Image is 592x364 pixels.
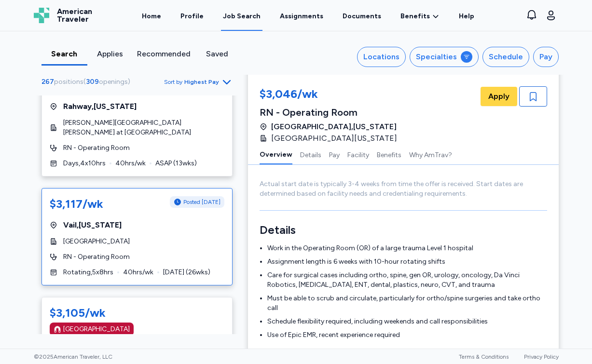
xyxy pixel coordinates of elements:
span: RN - Operating Room [63,143,130,153]
div: $3,046/wk [260,86,403,104]
li: Use of Epic EMR, recent experience required [267,330,547,340]
span: Rotating , 5 x 8 hrs [63,268,113,277]
span: 40 hrs/wk [115,159,146,168]
span: [DATE] ( 26 wks) [163,268,210,277]
span: [GEOGRAPHIC_DATA] [63,237,130,246]
button: Overview [260,144,292,164]
a: Benefits [400,12,440,21]
a: Privacy Policy [524,353,559,360]
li: Work in the Operating Room (OR) of a large trauma Level 1 hospital [267,243,547,253]
li: Schedule flexibility required, including weekends and call responsibilities [267,317,547,326]
div: Specialties [416,51,457,63]
span: Vail , [US_STATE] [63,219,122,231]
li: Must be able to scrub and circulate, particularly for ortho/spine surgeries and take ortho call [267,294,547,313]
button: Apply [481,87,517,106]
span: Benefits [400,12,430,21]
button: Details [300,144,321,164]
span: [GEOGRAPHIC_DATA] , [US_STATE] [271,121,397,133]
a: Terms & Conditions [459,353,509,360]
span: positions [54,78,83,86]
span: Highest Pay [184,78,219,86]
span: 267 [41,78,54,86]
span: Posted [DATE] [183,198,220,206]
div: Schedule [489,51,523,63]
div: Search [45,48,83,60]
span: [GEOGRAPHIC_DATA][US_STATE] [271,133,397,144]
div: Locations [363,51,399,63]
button: Locations [357,47,406,67]
span: © 2025 American Traveler, LLC [34,353,112,361]
button: Why AmTrav? [409,144,452,164]
span: Days , 4 x 10 hrs [63,159,106,168]
li: Care for surgical cases including ortho, spine, gen OR, urology, oncology, Da Vinci Robotics, [ME... [267,270,547,290]
div: Saved [198,48,236,60]
span: 40 hrs/wk [123,268,153,277]
span: Sort by [164,78,182,86]
div: [GEOGRAPHIC_DATA] [63,324,130,334]
div: Pay [539,51,552,63]
button: Benefits [377,144,401,164]
span: 309 [86,78,99,86]
button: Facility [347,144,369,164]
button: Pay [329,144,340,164]
div: Actual start date is typically 3-4 weeks from time the offer is received. Start dates are determi... [260,179,547,199]
button: Specialties [410,47,479,67]
div: Recommended [137,48,191,60]
span: Rahway , [US_STATE] [63,101,137,112]
div: RN - Operating Room [260,106,403,119]
button: Schedule [482,47,529,67]
button: Pay [533,47,559,67]
button: Sort byHighest Pay [164,76,233,88]
span: ASAP ( 13 wks) [155,159,197,168]
span: openings [99,78,128,86]
div: Job Search [223,12,261,21]
a: Job Search [221,1,262,31]
img: Logo [34,8,49,23]
div: ( ) [41,77,134,87]
li: Assignment length is 6 weeks with 10-hour rotating shifts [267,257,547,267]
span: RN - Operating Room [63,252,130,262]
div: Applies [91,48,129,60]
h3: Details [260,222,547,238]
span: Apply [488,91,509,102]
div: $3,105/wk [50,305,106,321]
span: [PERSON_NAME][GEOGRAPHIC_DATA][PERSON_NAME] at [GEOGRAPHIC_DATA] [63,118,224,137]
span: American Traveler [57,8,92,23]
div: $3,117/wk [50,196,103,212]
